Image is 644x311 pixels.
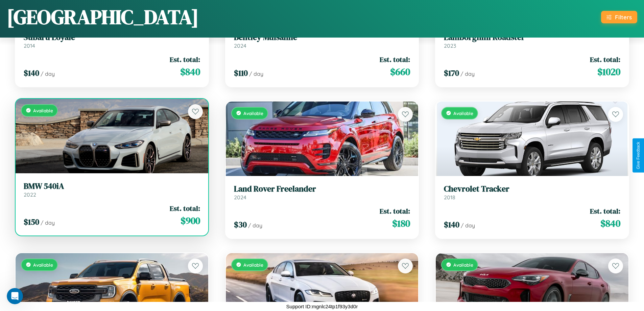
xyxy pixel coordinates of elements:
span: 2014 [24,42,35,49]
span: / day [248,222,262,229]
span: Available [243,110,263,116]
span: $ 170 [444,67,459,79]
span: Available [33,262,53,268]
span: $ 110 [234,67,248,79]
a: Chevrolet Tracker2018 [444,184,620,201]
h3: Land Rover Freelander [234,184,410,194]
button: Filters [601,11,637,23]
span: Available [453,110,473,116]
p: Support ID: mgnlc24tp1f93y3d0r [286,302,358,311]
h3: Bentley Mulsanne [234,32,410,42]
span: $ 140 [444,219,459,230]
span: 2018 [444,194,455,201]
a: Land Rover Freelander2024 [234,184,410,201]
span: 2023 [444,42,456,49]
span: Est. total: [380,54,410,64]
span: $ 840 [600,217,620,230]
span: 2024 [234,194,246,201]
span: Available [33,108,53,113]
span: Est. total: [380,206,410,216]
span: Est. total: [170,203,200,213]
div: Give Feedback [636,142,641,169]
span: $ 150 [24,216,39,227]
span: $ 840 [180,65,200,79]
span: Available [243,262,263,268]
span: Est. total: [590,206,620,216]
a: Subaru Loyale2014 [24,32,200,49]
span: / day [461,222,475,229]
h3: Lamborghini Roadster [444,32,620,42]
span: $ 900 [181,214,200,227]
span: / day [41,219,55,226]
span: 2024 [234,42,246,49]
h3: Subaru Loyale [24,32,200,42]
span: $ 30 [234,219,247,230]
span: Est. total: [170,54,200,64]
h3: BMW 540iA [24,181,200,191]
span: / day [460,70,475,77]
a: BMW 540iA2022 [24,181,200,198]
span: $ 180 [392,217,410,230]
span: / day [41,70,55,77]
span: Available [453,262,473,268]
span: Est. total: [590,54,620,64]
iframe: Intercom live chat [7,288,23,304]
span: $ 660 [390,65,410,79]
a: Bentley Mulsanne2024 [234,32,410,49]
span: $ 1020 [597,65,620,79]
h3: Chevrolet Tracker [444,184,620,194]
span: / day [249,70,263,77]
span: 2022 [24,191,36,198]
h1: [GEOGRAPHIC_DATA] [7,3,199,31]
a: Lamborghini Roadster2023 [444,32,620,49]
div: Filters [615,14,632,21]
span: $ 140 [24,67,39,79]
